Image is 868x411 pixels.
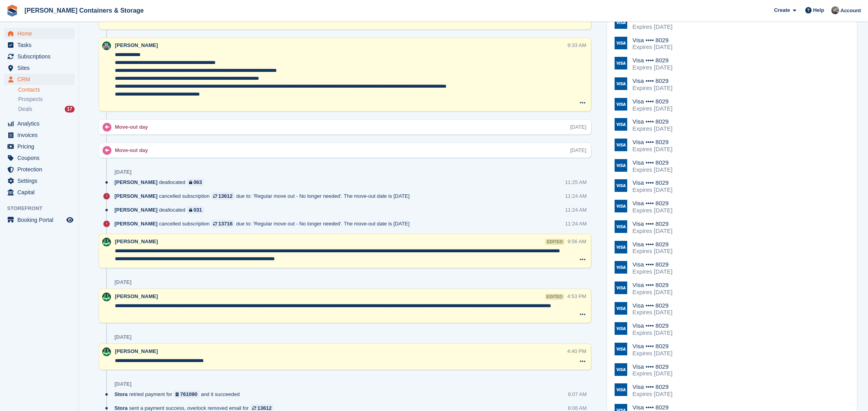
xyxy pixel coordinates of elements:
[632,302,672,309] div: Visa •••• 8029
[17,39,65,51] span: Tasks
[615,383,627,396] img: Visa Logo
[102,347,111,356] img: Arjun Preetham
[632,77,672,84] div: Visa •••• 8029
[7,205,79,212] span: Storefront
[615,77,627,90] img: Visa Logo
[632,159,672,166] div: Visa •••• 8029
[114,206,208,214] div: deallocated
[632,322,672,329] div: Visa •••• 8029
[115,293,158,299] span: [PERSON_NAME]
[632,282,672,289] div: Visa •••• 8029
[17,187,65,198] span: Capital
[570,123,586,131] div: [DATE]
[567,293,586,300] div: 4:53 PM
[615,343,627,355] img: Visa Logo
[632,139,672,146] div: Visa •••• 8029
[115,238,158,244] span: [PERSON_NAME]
[115,42,158,48] span: [PERSON_NAME]
[615,159,627,172] img: Visa Logo
[615,37,627,49] img: Visa Logo
[615,57,627,69] img: Visa Logo
[568,41,587,49] div: 9:33 AM
[632,98,672,105] div: Visa •••• 8029
[840,7,861,15] span: Account
[632,166,672,173] div: Expires [DATE]
[17,51,65,62] span: Subscriptions
[4,187,75,198] a: menu
[18,105,75,113] a: Deals 17
[102,293,111,301] img: Arjun Preetham
[114,169,131,175] div: [DATE]
[632,329,672,336] div: Expires [DATE]
[615,139,627,151] img: Visa Logo
[565,192,587,200] div: 11:24 AM
[632,248,672,255] div: Expires [DATE]
[632,37,672,44] div: Visa •••• 8029
[615,322,627,335] img: Visa Logo
[114,381,131,387] div: [DATE]
[211,220,234,227] a: 13716
[4,214,75,225] a: menu
[4,164,75,175] a: menu
[6,5,18,17] img: stora-icon-8386f47178a22dfd0bd8f6a31ec36ba5ce8667c1dd55bd0f319d3a0aa187defe.svg
[114,279,131,285] div: [DATE]
[102,238,111,246] img: Arjun Preetham
[114,390,127,398] span: Stora
[65,106,75,113] div: 17
[187,206,204,214] a: 031
[17,175,65,186] span: Settings
[4,51,75,62] a: menu
[4,118,75,129] a: menu
[4,175,75,186] a: menu
[632,363,672,370] div: Visa •••• 8029
[632,350,672,357] div: Expires [DATE]
[774,6,790,14] span: Create
[65,215,75,225] a: Preview store
[615,179,627,192] img: Visa Logo
[615,302,627,315] img: Visa Logo
[180,390,197,398] div: 761090
[565,178,587,186] div: 11:25 AM
[114,178,208,186] div: deallocated
[4,141,75,152] a: menu
[17,62,65,73] span: Sites
[632,84,672,92] div: Expires [DATE]
[565,206,587,214] div: 11:24 AM
[545,294,564,300] div: edited
[632,227,672,235] div: Expires [DATE]
[21,4,147,17] a: [PERSON_NAME] Containers & Storage
[632,64,672,71] div: Expires [DATE]
[114,334,131,340] div: [DATE]
[632,200,672,207] div: Visa •••• 8029
[632,404,672,411] div: Visa •••• 8029
[632,289,672,296] div: Expires [DATE]
[17,214,65,225] span: Booking Portal
[17,141,65,152] span: Pricing
[114,220,414,227] div: cancelled subscription due to: 'Regular move out - No longer needed'. The move-out date is [DATE]
[114,178,157,186] span: [PERSON_NAME]
[632,43,672,51] div: Expires [DATE]
[568,390,587,398] div: 8:07 AM
[4,39,75,51] a: menu
[568,238,587,245] div: 9:56 AM
[813,6,824,14] span: Help
[632,220,672,227] div: Visa •••• 8029
[615,282,627,294] img: Visa Logo
[632,241,672,248] div: Visa •••• 8029
[632,186,672,193] div: Expires [DATE]
[218,192,232,200] div: 13612
[570,146,586,154] div: [DATE]
[615,16,627,29] img: Visa Logo
[632,390,672,398] div: Expires [DATE]
[831,6,839,14] img: Adam Greenhalgh
[4,62,75,73] a: menu
[632,207,672,214] div: Expires [DATE]
[632,179,672,186] div: Visa •••• 8029
[632,261,672,268] div: Visa •••• 8029
[632,23,672,30] div: Expires [DATE]
[615,98,627,111] img: Visa Logo
[632,118,672,125] div: Visa •••• 8029
[567,347,586,355] div: 4:40 PM
[632,343,672,350] div: Visa •••• 8029
[115,146,152,154] div: Move-out day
